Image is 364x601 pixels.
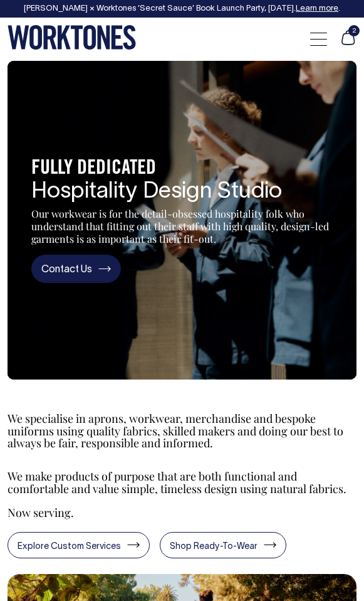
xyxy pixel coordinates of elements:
[8,507,356,519] p: Now serving.
[340,39,356,48] a: 2
[160,532,286,558] a: Shop Ready-To-Wear
[348,25,360,36] span: 2
[8,413,356,450] p: We specialise in aprons, workwear, merchandise and bespoke uniforms using quality fabrics, skille...
[31,208,333,245] p: Our workwear is for the detail-obsessed hospitality folk who understand that fitting out their st...
[23,4,340,13] div: [PERSON_NAME] × Worktones ‘Secret Sauce’ Book Launch Party, [DATE]. .
[31,157,333,179] h4: FULLY DEDICATED
[8,532,150,558] a: Explore Custom Services
[31,255,121,283] a: Contact Us
[8,471,356,496] p: We make products of purpose that are both functional and comfortable and value simple, timeless d...
[295,5,338,13] a: Learn more
[31,179,333,205] h2: Hospitality Design Studio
